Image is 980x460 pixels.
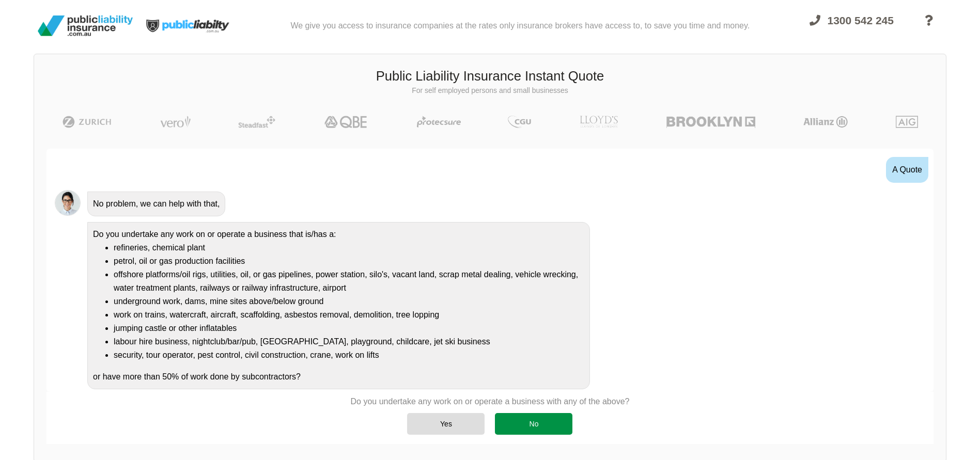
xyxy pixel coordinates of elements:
[155,116,195,128] img: Vero | Public Liability Insurance
[42,86,938,96] p: For self employed persons and small businesses
[114,322,584,335] li: jumping castle or other inflatables
[892,116,922,128] img: AIG | Public Liability Insurance
[114,295,584,308] li: underground work, dams, mine sites above/below ground
[58,116,116,128] img: Zurich | Public Liability Insurance
[318,116,374,128] img: QBE | Public Liability Insurance
[34,11,137,40] img: Public Liability Insurance
[234,116,279,128] img: Steadfast | Public Liability Insurance
[87,192,225,216] div: No problem, we can help with that,
[114,308,584,322] li: work on trains, watercraft, aircraft, scaffolding, asbestos removal, demolition, tree lopping
[828,14,894,26] span: 1300 542 245
[114,268,584,295] li: offshore platforms/oil rigs, utilities, oil, or gas pipelines, power station, silo's, vacant land...
[114,348,584,362] li: security, tour operator, pest control, civil construction, crane, work on lifts
[798,116,853,128] img: Allianz | Public Liability Insurance
[114,241,584,255] li: refineries, chemical plant
[87,222,590,389] div: Do you undertake any work on or operate a business that is/has a: or have more than 50% of work d...
[55,190,81,216] img: Chatbot | PLI
[351,396,630,407] p: Do you undertake any work on or operate a business with any of the above?
[137,4,240,47] img: Public Liability Insurance Light
[114,255,584,268] li: petrol, oil or gas production facilities
[290,4,750,47] div: We give you access to insurance companies at the rates only insurance brokers have access to, to ...
[800,8,903,47] a: 1300 542 245
[495,413,572,435] div: No
[504,116,535,128] img: CGU | Public Liability Insurance
[42,67,938,86] h3: Public Liability Insurance Instant Quote
[574,116,624,128] img: LLOYD's | Public Liability Insurance
[407,413,485,435] div: Yes
[662,116,759,128] img: Brooklyn | Public Liability Insurance
[413,116,465,128] img: Protecsure | Public Liability Insurance
[886,157,928,183] div: A Quote
[114,335,584,348] li: labour hire business, nightclub/bar/pub, [GEOGRAPHIC_DATA], playground, childcare, jet ski business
